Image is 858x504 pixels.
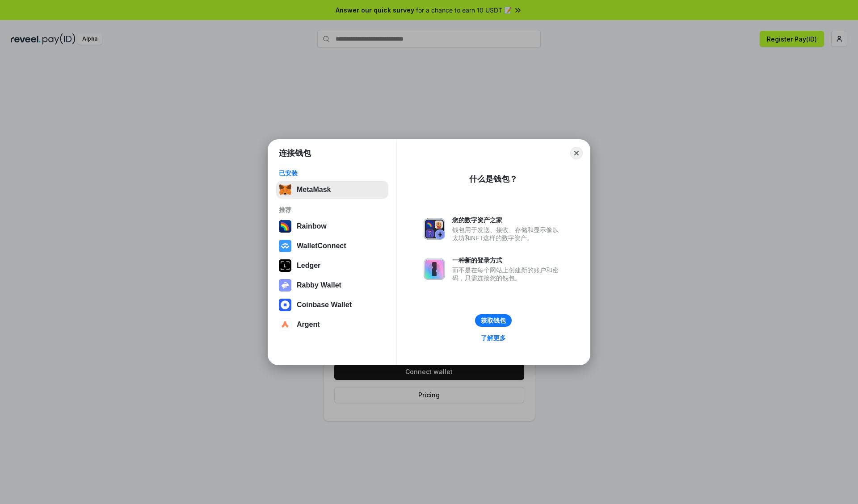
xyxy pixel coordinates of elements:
[452,226,563,242] div: 钱包用于发送、接收、存储和显示像以太坊和NFT这样的数字资产。
[481,334,506,342] div: 了解更多
[276,316,388,333] button: Argent
[276,257,388,275] button: Ledger
[279,259,291,272] img: svg+xml,%3Csvg%20xmlns%3D%22http%3A%2F%2Fwww.w3.org%2F2000%2Fsvg%22%20width%3D%2228%22%20height%3...
[297,242,346,250] div: WalletConnect
[279,183,291,196] img: svg+xml,%3Csvg%20fill%3D%22none%22%20height%3D%2233%22%20viewBox%3D%220%200%2035%2033%22%20width%...
[297,222,327,230] div: Rainbow
[279,220,291,233] img: svg+xml,%3Csvg%20width%3D%22120%22%20height%3D%22120%22%20viewBox%3D%220%200%20120%20120%22%20fil...
[481,317,506,325] div: 获取钱包
[297,186,331,194] div: MetaMask
[452,256,563,264] div: 一种新的登录方式
[279,169,386,177] div: 已安装
[424,218,445,240] img: svg+xml,%3Csvg%20xmlns%3D%22http%3A%2F%2Fwww.w3.org%2F2000%2Fsvg%22%20fill%3D%22none%22%20viewBox...
[570,147,583,159] button: Close
[424,258,445,280] img: svg+xml,%3Csvg%20xmlns%3D%22http%3A%2F%2Fwww.w3.org%2F2000%2Fsvg%22%20fill%3D%22none%22%20viewBox...
[279,206,386,214] div: 推荐
[297,321,320,329] div: Argent
[469,174,517,184] div: 什么是钱包？
[279,240,291,252] img: svg+xml,%3Csvg%20width%3D%2228%22%20height%3D%2228%22%20viewBox%3D%220%200%2028%2028%22%20fill%3D...
[297,281,341,289] div: Rabby Wallet
[297,301,352,309] div: Coinbase Wallet
[475,314,512,327] button: 获取钱包
[452,266,563,282] div: 而不是在每个网站上创建新的账户和密码，只需连接您的钱包。
[276,237,388,255] button: WalletConnect
[276,217,388,235] button: Rainbow
[276,181,388,199] button: MetaMask
[475,332,511,344] a: 了解更多
[279,279,291,292] img: svg+xml,%3Csvg%20xmlns%3D%22http%3A%2F%2Fwww.w3.org%2F2000%2Fsvg%22%20fill%3D%22none%22%20viewBox...
[297,262,320,270] div: Ledger
[276,276,388,294] button: Rabby Wallet
[279,318,291,331] img: svg+xml,%3Csvg%20width%3D%2228%22%20height%3D%2228%22%20viewBox%3D%220%200%2028%2028%22%20fill%3D...
[279,148,311,158] h1: 连接钱包
[279,299,291,311] img: svg+xml,%3Csvg%20width%3D%2228%22%20height%3D%2228%22%20viewBox%3D%220%200%2028%2028%22%20fill%3D...
[452,216,563,224] div: 您的数字资产之家
[276,296,388,314] button: Coinbase Wallet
